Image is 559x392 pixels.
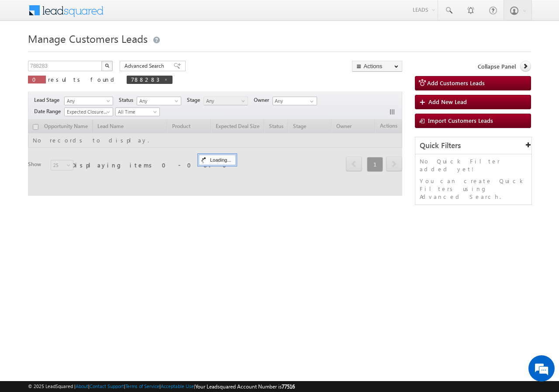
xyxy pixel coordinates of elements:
span: Lead Stage [34,96,63,104]
span: Your Leadsquared Account Number is [195,383,295,390]
span: Import Customers Leads [428,117,493,124]
span: Advanced Search [124,62,167,70]
a: All Time [115,108,160,116]
span: Owner [254,96,273,104]
span: Any [137,97,179,105]
span: Collapse Panel [478,62,516,70]
img: Search [105,63,109,68]
div: Quick Filters [415,137,531,154]
a: Show All Items [305,97,316,106]
p: You can create Quick Filters using Advanced Search. [420,177,527,201]
a: About [76,383,88,389]
span: Add Customers Leads [427,79,485,87]
a: Terms of Service [125,383,159,389]
button: Actions [352,61,402,72]
span: 77516 [282,383,295,390]
span: Any [65,97,110,105]
span: Any [204,97,245,105]
span: 0 [32,76,41,83]
span: 788283 [131,76,159,83]
span: Expected Closure Date [65,108,110,116]
span: results found [48,76,117,83]
p: No Quick Filter added yet! [420,157,527,173]
input: Type to Search [273,97,317,105]
div: Loading... [199,155,236,165]
span: Add New Lead [428,98,467,105]
span: Date Range [34,108,64,115]
span: Stage [187,96,204,104]
span: All Time [116,108,157,116]
a: Contact Support [90,383,124,389]
a: Any [137,97,181,105]
span: Status [119,96,137,104]
span: Manage Customers Leads [28,31,148,45]
a: Any [64,97,113,105]
a: Acceptable Use [161,383,194,389]
a: Any [204,97,248,105]
span: © 2025 LeadSquared | | | | | [28,382,295,391]
a: Expected Closure Date [64,108,113,116]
